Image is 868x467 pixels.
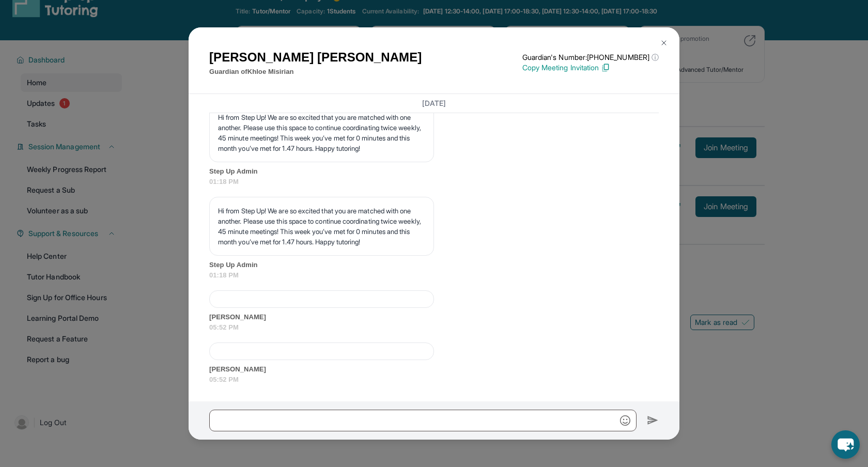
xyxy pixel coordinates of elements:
[522,52,659,63] p: Guardian's Number: [PHONE_NUMBER]
[209,375,659,385] span: 05:52 PM
[209,166,659,177] span: Step Up Admin
[209,67,422,77] p: Guardian of Khloe Misirian
[522,63,659,73] p: Copy Meeting Invitation
[218,206,425,247] p: Hi from Step Up! We are so excited that you are matched with one another. Please use this space t...
[620,415,630,426] img: Emoji
[209,364,659,375] span: [PERSON_NAME]
[831,430,860,459] button: chat-button
[209,177,659,187] span: 01:18 PM
[209,98,659,108] h3: [DATE]
[647,414,659,427] img: Send icon
[601,63,610,72] img: Copy Icon
[660,39,668,47] img: Close Icon
[218,112,425,153] p: Hi from Step Up! We are so excited that you are matched with one another. Please use this space t...
[209,322,659,333] span: 05:52 PM
[209,260,659,270] span: Step Up Admin
[209,312,659,322] span: [PERSON_NAME]
[652,52,659,63] span: ⓘ
[209,270,659,281] span: 01:18 PM
[209,48,422,67] h1: [PERSON_NAME] [PERSON_NAME]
